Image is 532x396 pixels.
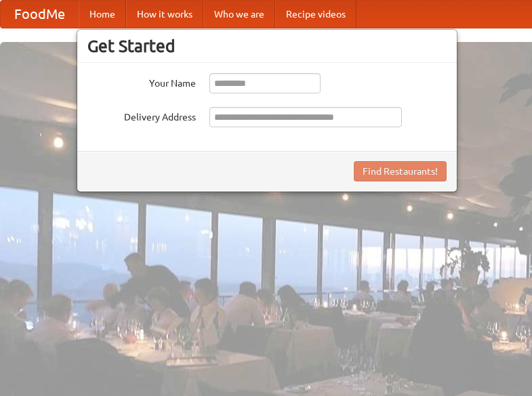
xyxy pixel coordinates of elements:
[79,1,126,28] a: Home
[126,1,203,28] a: How it works
[203,1,275,28] a: Who we are
[354,161,447,181] button: Find Restaurants!
[1,1,79,28] a: FoodMe
[87,73,196,90] label: Your Name
[275,1,356,28] a: Recipe videos
[87,36,447,56] h3: Get Started
[87,107,196,124] label: Delivery Address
